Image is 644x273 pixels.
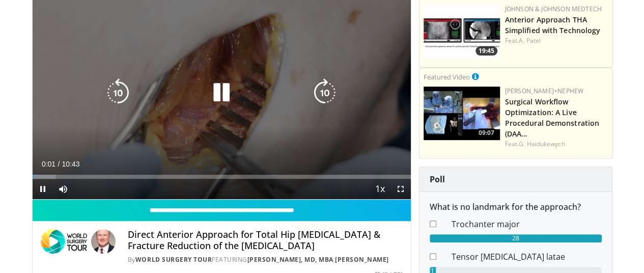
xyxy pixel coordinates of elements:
button: Fullscreen [390,179,411,199]
dd: Tensor [MEDICAL_DATA] latae [444,251,609,263]
img: 06bb1c17-1231-4454-8f12-6191b0b3b81a.150x105_q85_crop-smart_upscale.jpg [424,5,500,58]
div: By FEATURING , [128,255,403,264]
a: A. Patel [519,36,541,45]
span: / [58,160,60,168]
h4: Direct Anterior Approach for Total Hip [MEDICAL_DATA] & Fracture Reduction of the [MEDICAL_DATA] [128,229,403,251]
span: 09:07 [475,128,497,138]
button: Playback Rate [370,179,390,199]
button: Mute [53,179,73,199]
a: [PERSON_NAME] [335,255,389,264]
a: 09:07 [424,87,500,140]
h6: What is no landmark for the approach? [430,202,602,212]
img: Avatar [91,229,116,254]
a: Anterior Approach THA Simplified with Technology [505,15,601,35]
div: Progress Bar [33,175,411,179]
div: Feat. [505,36,608,45]
span: 0:01 [42,160,55,168]
img: bcfc90b5-8c69-4b20-afee-af4c0acaf118.150x105_q85_crop-smart_upscale.jpg [424,87,500,140]
div: 28 [430,234,602,242]
strong: Poll [430,174,445,185]
div: Feat. [505,140,608,149]
a: G. Haidukewych [519,140,565,148]
span: 19:45 [475,46,497,56]
dd: Trochanter major [444,218,609,230]
small: Featured Video [424,72,470,81]
img: World Surgery Tour [41,229,87,254]
a: [PERSON_NAME]+Nephew [505,87,583,95]
a: [PERSON_NAME], MD, MBA [247,255,333,264]
button: Pause [33,179,53,199]
a: Surgical Workflow Optimization: A Live Procedural Demonstration (DAA… [505,97,599,139]
a: 19:45 [424,5,500,58]
a: World Surgery Tour [135,255,212,264]
span: 10:43 [62,160,79,168]
a: Johnson & Johnson MedTech [505,5,602,13]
